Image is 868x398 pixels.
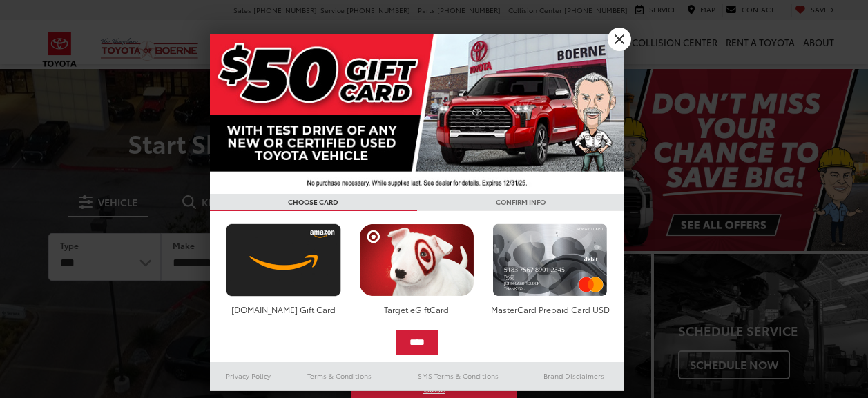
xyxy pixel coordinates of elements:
[356,304,478,315] div: Target eGiftCard
[210,34,624,194] img: 42635_top_851395.jpg
[489,223,611,297] img: mastercard.png
[287,368,392,384] a: Terms & Conditions
[222,304,345,315] div: [DOMAIN_NAME] Gift Card
[489,304,611,315] div: MasterCard Prepaid Card USD
[393,368,523,384] a: SMS Terms & Conditions
[417,194,624,211] h3: CONFIRM INFO
[210,368,287,384] a: Privacy Policy
[356,223,478,297] img: targetcard.png
[523,368,624,384] a: Brand Disclaimers
[210,194,417,211] h3: CHOOSE CARD
[222,223,345,297] img: amazoncard.png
